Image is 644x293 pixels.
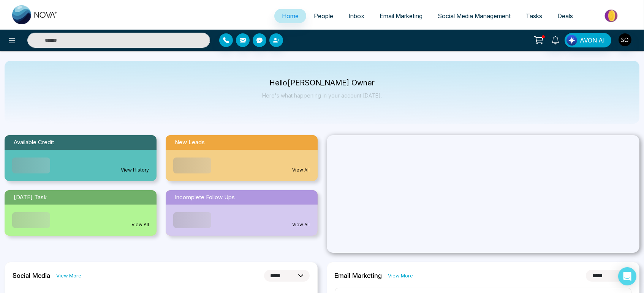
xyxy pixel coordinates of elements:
[161,135,322,187] a: New LeadsView All
[188,202,248,210] span: Incomplete Follow Ups
[584,7,639,24] img: Market-place.gif
[557,12,573,20] span: Deals
[618,267,636,285] div: Open Intercom Messenger
[380,12,422,20] span: Email Marketing
[13,272,50,279] h2: Social Media
[293,172,310,179] a: View All
[518,9,550,23] a: Tasks
[526,12,542,20] span: Tasks
[262,80,382,86] p: Hello [PERSON_NAME] Owner
[293,232,310,239] a: View All
[566,35,577,46] img: Lead Flow
[274,9,306,23] a: Home
[11,138,24,152] img: availableCredit.svg
[262,92,382,99] p: Here's what happening in your account [DATE].
[161,196,322,247] a: Incomplete Follow UpsView All
[306,9,341,23] a: People
[438,12,511,20] span: Social Media Management
[11,199,23,211] img: todayTask.svg
[388,272,413,279] a: View More
[372,9,430,23] a: Email Marketing
[335,272,382,279] h2: Email Marketing
[172,199,185,213] img: followUps.svg
[26,201,59,210] span: [DATE] Task
[189,141,219,150] span: New Leads
[430,9,518,23] a: Social Media Management
[565,33,611,47] button: AVON AI
[172,138,186,153] img: newLeads.svg
[121,172,149,178] a: View History
[131,231,149,238] a: View All
[580,36,605,45] span: AVON AI
[282,12,299,20] span: Home
[314,12,333,20] span: People
[56,272,81,279] a: View More
[12,5,58,24] img: Nova CRM Logo
[27,141,68,150] span: Available Credit
[341,9,372,23] a: Inbox
[348,12,364,20] span: Inbox
[619,33,631,46] img: User Avatar
[550,9,581,23] a: Deals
